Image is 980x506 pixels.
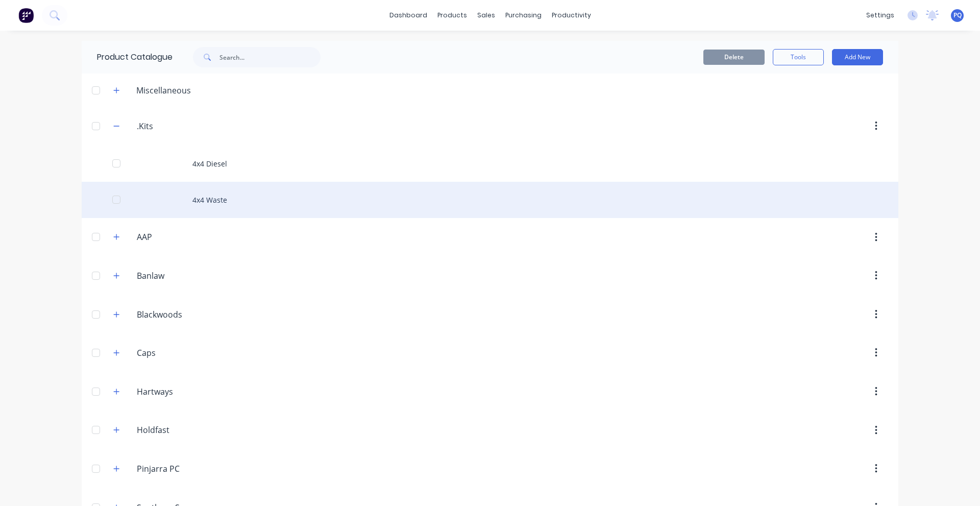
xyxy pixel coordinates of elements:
button: Add New [832,49,883,65]
input: Enter category name [137,231,258,243]
div: sales [472,8,500,23]
button: Delete [703,50,765,65]
button: Tools [773,49,824,65]
input: Enter category name [137,347,258,359]
input: Enter category name [137,120,258,132]
div: products [432,8,472,23]
div: 4x4 Diesel [82,146,898,182]
a: dashboard [384,8,432,23]
input: Enter category name [137,308,258,321]
span: PQ [953,11,962,20]
div: Product Catalogue [82,41,173,74]
div: 4x4 Waste [82,182,898,218]
div: Miscellaneous [128,84,199,97]
input: Enter category name [137,270,258,282]
div: productivity [547,8,596,23]
img: Factory [18,8,34,23]
input: Enter category name [137,463,258,475]
input: Search... [219,47,321,67]
div: purchasing [500,8,547,23]
input: Enter category name [137,385,258,398]
div: settings [861,8,899,23]
input: Enter category name [137,424,258,436]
